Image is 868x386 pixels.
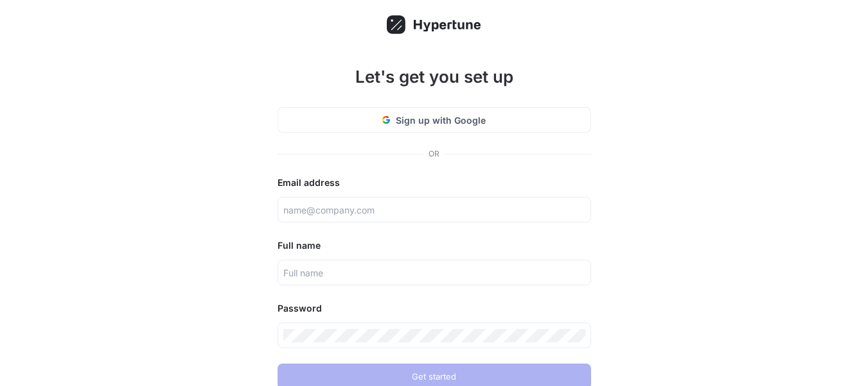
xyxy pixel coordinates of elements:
div: Email address [278,175,591,190]
input: name@company.com [283,203,585,217]
div: OR [429,148,439,160]
input: Full name [283,266,585,280]
span: Sign up with Google [396,113,486,127]
h1: Let's get you set up [278,64,591,89]
span: Get started [412,373,456,380]
div: Full name [278,238,591,253]
div: Password [278,301,591,316]
button: Sign up with Google [278,107,591,133]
